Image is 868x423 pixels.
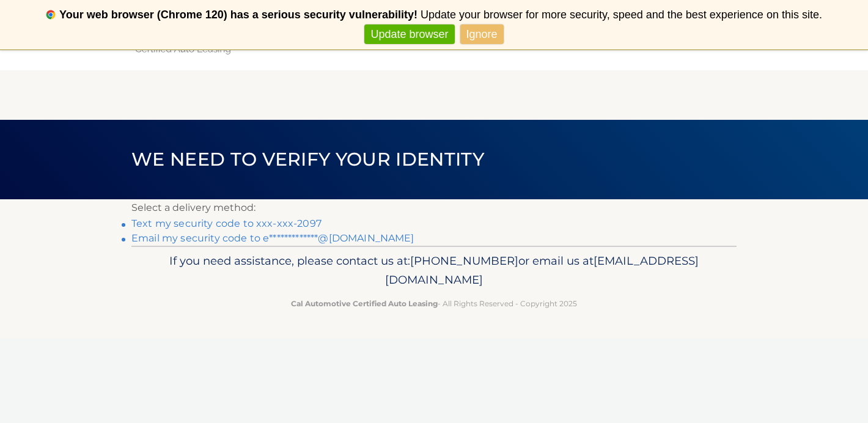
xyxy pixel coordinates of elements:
[460,24,504,45] a: Ignore
[131,218,322,229] a: Text my security code to xxx-xxx-2097
[131,199,737,216] p: Select a delivery method:
[421,9,822,21] span: Update your browser for more security, speed and the best experience on this site.
[139,251,729,290] p: If you need assistance, please contact us at: or email us at
[410,254,518,268] span: [PHONE_NUMBER]
[364,24,454,45] a: Update browser
[59,9,417,21] b: Your web browser (Chrome 120) has a serious security vulnerability!
[139,297,729,310] p: - All Rights Reserved - Copyright 2025
[131,148,484,171] span: We need to verify your identity
[291,299,438,308] strong: Cal Automotive Certified Auto Leasing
